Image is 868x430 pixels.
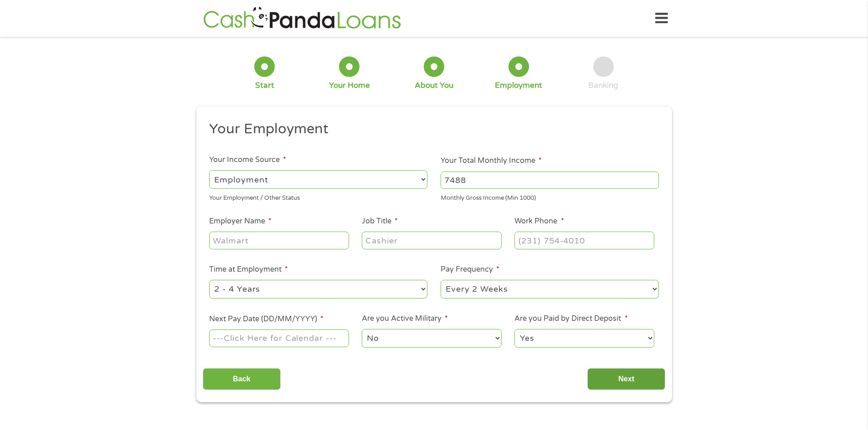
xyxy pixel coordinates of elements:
input: Back [203,368,281,390]
input: Walmart [209,232,349,249]
div: Employment [495,81,542,91]
div: Banking [588,81,618,91]
label: Your Total Monthly Income [441,156,542,166]
label: Pay Frequency [441,265,499,274]
div: Monthly Gross Income (Min 1000) [441,191,659,203]
div: About You [415,81,453,91]
div: Your Employment / Other Status [209,191,427,203]
label: Next Pay Date (DD/MM/YYYY) [209,314,324,324]
input: Cashier [362,232,501,249]
label: Work Phone [514,217,564,226]
div: Start [255,81,274,91]
label: Job Title [362,217,398,226]
label: Are you Active Military [362,314,448,324]
img: GetLoanNow Logo [200,5,404,31]
label: Employer Name [209,217,272,226]
h2: Your Employment [209,120,652,138]
label: Your Income Source [209,155,286,165]
label: Are you Paid by Direct Deposit [514,314,627,324]
input: 1800 [441,172,659,189]
input: (231) 754-4010 [514,232,654,249]
input: ---Click Here for Calendar --- [209,329,349,347]
div: Your Home [329,81,370,91]
label: Time at Employment [209,265,288,274]
input: Next [587,368,665,390]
